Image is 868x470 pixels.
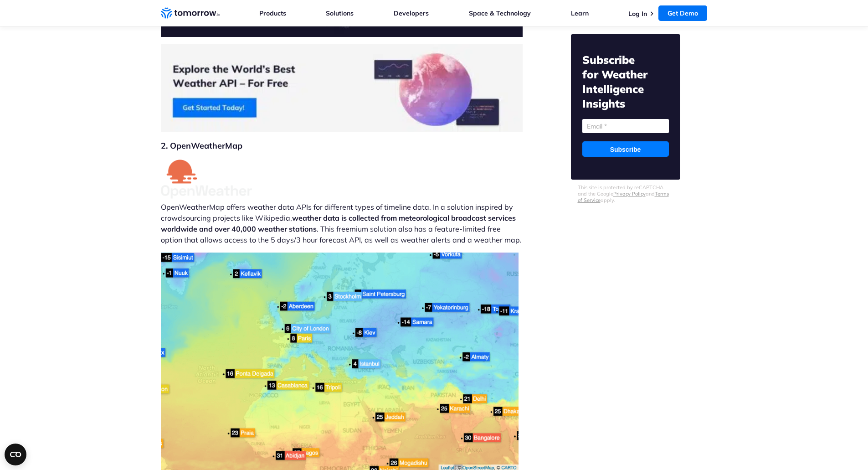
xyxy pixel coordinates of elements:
[658,5,707,21] a: Get Demo
[571,9,589,17] a: Learn
[161,139,523,152] h2: 2. OpenWeatherMap
[582,119,669,133] input: Email *
[259,9,286,17] a: Products
[394,9,429,17] a: Developers
[469,9,531,17] a: Space & Technology
[628,10,647,18] a: Log In
[5,444,26,465] button: Open CMP widget
[582,141,669,157] input: Subscribe
[613,191,646,197] a: Privacy Policy
[582,52,669,111] h2: Subscribe for Weather Intelligence Insights
[578,184,673,203] p: This site is protected by reCAPTCHA and the Google and apply.
[578,191,669,203] a: Terms of Service
[161,6,220,20] a: Home link
[161,213,516,233] strong: weather data is collected from meteorological broadcast services worldwide and over 40,000 weathe...
[161,160,252,199] img: openweather logo
[326,9,354,17] a: Solutions
[161,160,523,245] p: OpenWeatherMap offers weather data APIs for different types of timeline data. In a solution inspi...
